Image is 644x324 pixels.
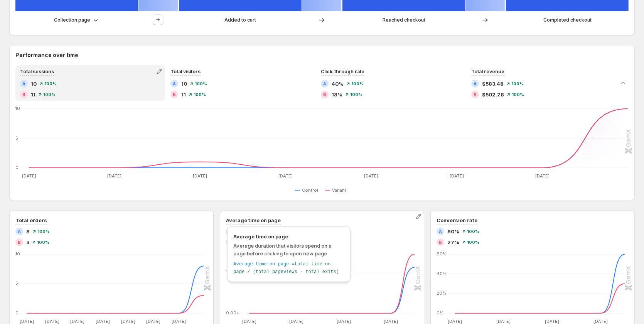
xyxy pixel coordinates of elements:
[181,91,186,98] span: 11
[226,310,239,316] text: 0.00s
[194,92,206,97] span: 100%
[594,319,608,324] text: [DATE]
[471,69,504,74] span: Total revenue
[107,173,121,179] text: [DATE]
[337,319,351,324] text: [DATE]
[437,216,477,224] h3: Conversion rate
[437,271,447,276] text: 40%
[20,69,54,74] span: Total sessions
[31,91,35,98] span: 11
[26,228,30,235] span: 8
[193,173,207,179] text: [DATE]
[22,81,25,86] h2: A
[323,81,326,86] h2: A
[439,240,442,245] h2: B
[54,16,90,24] p: Collection page
[15,165,19,170] text: 0
[332,80,344,88] span: 40%
[224,16,256,24] p: Added to cart
[321,69,364,74] span: Click-through rate
[26,238,29,246] span: 3
[447,238,459,246] span: 27%
[170,69,201,74] span: Total visitors
[447,228,459,235] span: 60%
[15,51,629,59] h2: Performance over time
[173,81,176,86] h2: A
[44,81,57,86] span: 100%
[302,187,318,193] span: Control
[289,319,303,324] text: [DATE]
[37,240,49,245] span: 100%
[383,16,425,24] p: Reached checkout
[15,216,47,224] h3: Total orders
[20,319,34,324] text: [DATE]
[242,319,256,324] text: [DATE]
[233,233,344,240] span: Average time on page
[233,243,332,256] span: Average duration that visitors spend on a page before clicking to open new page
[15,281,18,286] text: 5
[22,173,36,179] text: [DATE]
[350,92,362,97] span: 100%
[226,216,281,224] h3: Average time on page
[545,319,560,324] text: [DATE]
[474,81,477,86] h2: A
[70,319,84,324] text: [DATE]
[511,81,524,86] span: 100%
[173,92,176,97] h2: B
[482,80,504,88] span: $583.48
[364,173,378,179] text: [DATE]
[181,80,187,88] span: 10
[437,251,447,256] text: 60%
[535,173,550,179] text: [DATE]
[448,319,462,324] text: [DATE]
[37,229,50,234] span: 100%
[467,240,479,245] span: 100%
[332,91,342,98] span: 18%
[15,135,18,141] text: 5
[172,319,186,324] text: [DATE]
[96,319,110,324] text: [DATE]
[121,319,135,324] text: [DATE]
[146,319,160,324] text: [DATE]
[15,251,20,256] text: 10
[15,106,20,111] text: 10
[18,229,21,234] h2: A
[437,310,443,316] text: 0%
[543,16,592,24] p: Completed checkout
[43,92,56,97] span: 100%
[474,92,477,97] h2: B
[22,92,25,97] h2: B
[295,186,321,195] button: Control
[15,310,19,316] text: 0
[323,92,326,97] h2: B
[325,186,349,195] button: Variant
[45,319,59,324] text: [DATE]
[497,319,511,324] text: [DATE]
[439,229,442,234] h2: A
[332,187,346,193] span: Variant
[450,173,464,179] text: [DATE]
[467,229,479,234] span: 100%
[437,290,446,296] text: 20%
[482,91,504,98] span: $502.78
[351,81,364,86] span: 100%
[384,319,398,324] text: [DATE]
[18,240,21,245] h2: B
[195,81,207,86] span: 100%
[278,173,293,179] text: [DATE]
[618,78,629,88] button: Collapse chart
[512,92,524,97] span: 100%
[31,80,37,88] span: 10
[233,262,294,267] span: Average time on page =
